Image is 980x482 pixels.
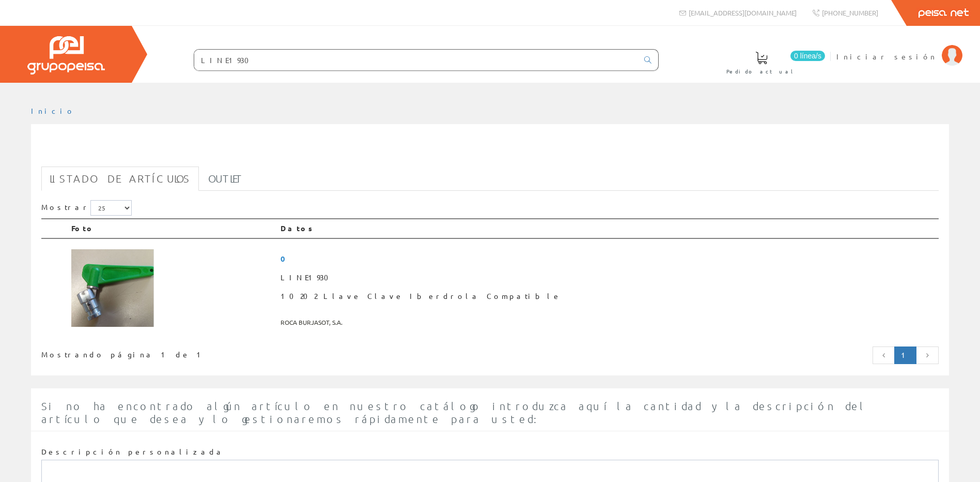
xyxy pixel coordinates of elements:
[41,141,939,161] h1: LINE1930
[281,287,935,306] span: 10202 Llave Clave Iberdrola Compatible
[41,200,132,216] label: Mostrar
[27,36,105,74] img: Grupo Peisa
[276,219,939,238] th: Datos
[90,200,132,216] select: Mostrar
[41,345,406,360] div: Mostrando página 1 de 1
[281,268,935,287] span: LINE1930
[726,66,797,77] span: Pedido actual
[41,400,868,425] span: Si no ha encontrado algún artículo en nuestro catálogo introduzca aquí la cantidad y la descripci...
[894,347,916,364] a: Página actual
[194,50,638,70] input: Buscar ...
[836,43,962,53] a: Iniciar sesión
[689,8,797,17] span: [EMAIL_ADDRESS][DOMAIN_NAME]
[67,219,276,238] th: Foto
[873,347,895,364] a: Página anterior
[71,249,154,327] img: Foto artículo 10202 Llave Clave Iberdrola Compatible (160.40925266904x150)
[790,51,825,61] span: 0 línea/s
[31,106,75,115] a: Inicio
[822,8,878,17] span: [PHONE_NUMBER]
[41,167,199,191] a: Listado de artículos
[41,447,225,457] label: Descripción personalizada
[281,314,935,331] span: ROCA BURJASOT, S.A.
[200,167,251,191] a: Outlet
[836,51,937,62] span: Iniciar sesión
[916,347,939,364] a: Página siguiente
[281,249,935,268] span: 0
